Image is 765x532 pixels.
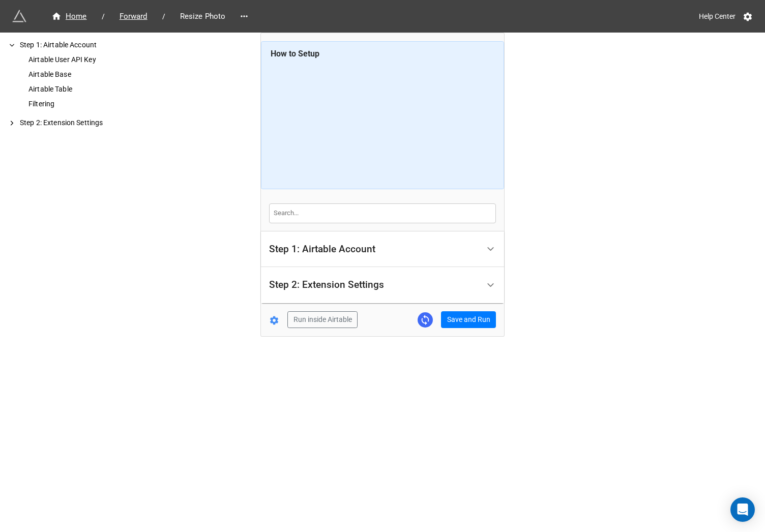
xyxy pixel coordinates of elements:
button: Run inside Airtable [287,311,358,329]
div: Step 2: Extension Settings [269,280,384,290]
div: Airtable User API Key [26,54,163,65]
div: Filtering [26,99,163,109]
div: Open Intercom Messenger [730,497,755,522]
a: Home [41,10,98,22]
a: Sync Base Structure [418,312,433,328]
div: Step 2: Extension Settings [261,267,504,303]
iframe: How to Resize Images on Airtable in Bulk! [271,64,495,181]
b: How to Setup [271,49,319,58]
div: Airtable Base [26,69,163,80]
a: Forward [109,10,158,22]
input: Search... [269,203,496,223]
span: Forward [113,11,154,22]
div: Step 1: Airtable Account [18,40,163,50]
button: Save and Run [441,311,496,329]
div: Step 2: Extension Settings [18,117,163,128]
a: Help Center [692,7,743,25]
li: / [162,11,165,22]
div: Home [51,11,87,22]
nav: breadcrumb [41,10,236,22]
div: Step 1: Airtable Account [269,244,375,254]
img: miniextensions-icon.73ae0678.png [12,9,26,23]
li: / [102,11,105,22]
div: Step 1: Airtable Account [261,231,504,268]
div: Airtable Table [26,84,163,95]
span: Resize Photo [174,11,232,22]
